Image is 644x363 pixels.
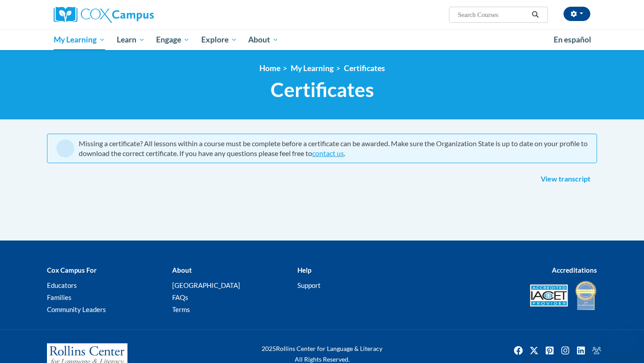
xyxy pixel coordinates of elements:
[172,266,192,274] b: About
[542,343,557,358] img: Pinterest icon
[47,305,106,313] a: Community Leaders
[574,343,588,358] a: Linkedin
[534,172,597,186] a: View transcript
[527,343,541,358] a: Twitter
[47,281,77,289] a: Educators
[47,266,97,274] b: Cox Campus For
[54,7,154,23] img: Cox Campus
[297,281,321,289] a: Support
[40,30,604,50] div: Main menu
[344,63,385,73] a: Certificates
[542,343,557,358] a: Pinterest
[511,343,525,358] img: Facebook icon
[259,63,280,73] a: Home
[195,30,243,50] a: Explore
[291,63,334,73] a: My Learning
[117,34,145,45] span: Learn
[511,343,525,358] a: Facebook
[589,343,604,358] a: Facebook Group
[172,281,240,289] a: [GEOGRAPHIC_DATA]
[156,34,190,45] span: Engage
[271,78,374,101] span: Certificates
[172,293,188,301] a: FAQs
[527,343,541,358] img: Twitter icon
[312,149,344,157] a: contact us
[48,30,111,50] a: My Learning
[54,7,224,23] a: Cox Campus
[248,34,279,45] span: About
[558,343,572,358] img: Instagram icon
[529,9,542,20] button: Search
[47,293,72,301] a: Families
[111,30,151,50] a: Learn
[558,343,572,358] a: Instagram
[552,266,597,274] b: Accreditations
[563,7,590,21] button: Account Settings
[530,284,568,307] img: Accredited IACET® Provider
[54,34,105,45] span: My Learning
[574,343,588,358] img: LinkedIn icon
[548,30,597,49] a: En español
[172,305,190,313] a: Terms
[575,280,597,311] img: IDA® Accredited
[201,34,237,45] span: Explore
[79,139,588,158] div: Missing a certificate? All lessons within a course must be complete before a certificate can be a...
[297,266,311,274] b: Help
[243,30,285,50] a: About
[457,9,529,20] input: Search Courses
[554,35,591,44] span: En español
[608,327,637,356] iframe: Button to launch messaging window
[262,345,276,352] span: 2025
[589,343,604,358] img: Facebook group icon
[150,30,195,50] a: Engage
